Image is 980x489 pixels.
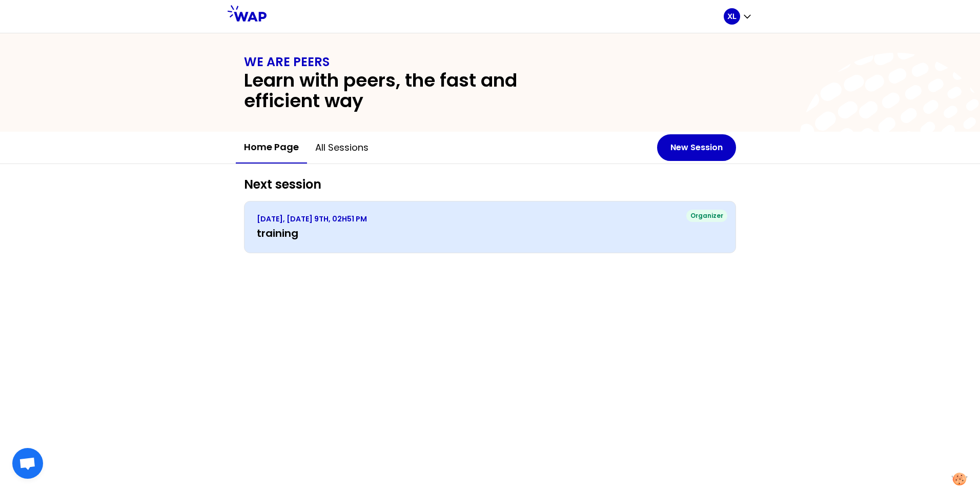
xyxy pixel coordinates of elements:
[686,210,727,222] div: Organizer
[724,8,752,25] button: XL
[307,132,377,163] button: All sessions
[244,70,588,111] h2: Learn with peers, the fast and efficient way
[12,448,43,479] div: Open chat
[244,176,736,193] h2: Next session
[727,11,737,22] p: XL
[244,54,736,70] h1: WE ARE PEERS
[257,226,723,240] h3: training
[257,214,723,224] p: [DATE], [DATE] 9TH, 02H51 PM
[236,132,307,164] button: Home page
[257,214,723,240] a: [DATE], [DATE] 9TH, 02H51 PMtraining
[657,134,736,161] button: New Session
